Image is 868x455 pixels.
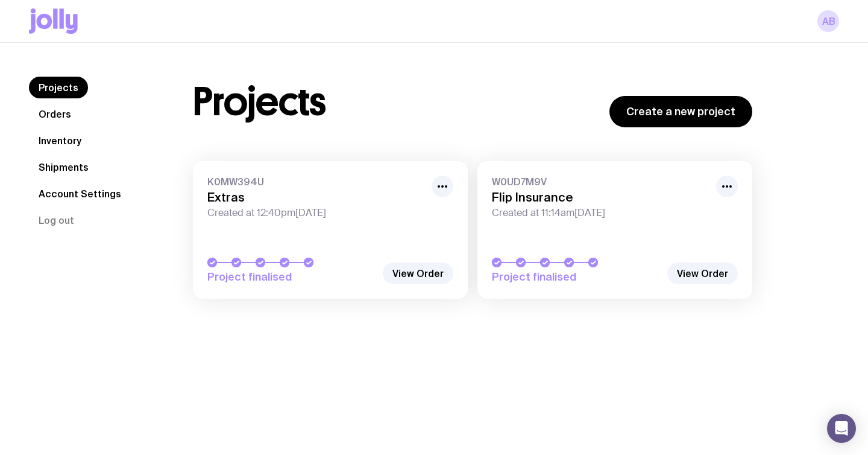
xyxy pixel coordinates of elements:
a: Inventory [29,130,91,151]
span: Created at 11:14am[DATE] [492,207,709,219]
a: W0UD7M9VFlip InsuranceCreated at 11:14am[DATE]Project finalised [477,161,752,299]
button: Log out [29,209,84,231]
h3: Flip Insurance [492,190,709,205]
div: Open Intercom Messenger [827,414,856,443]
span: Created at 12:40pm[DATE] [207,207,424,219]
a: K0MW394UExtrasCreated at 12:40pm[DATE]Project finalised [193,161,468,299]
a: Orders [29,103,81,125]
a: AB [817,10,839,32]
a: View Order [667,262,738,284]
h3: Extras [207,190,424,205]
h1: Projects [193,83,326,121]
span: Project finalised [492,270,661,284]
a: Projects [29,77,88,98]
a: Account Settings [29,183,131,205]
a: Shipments [29,156,98,178]
a: Create a new project [609,96,752,127]
span: K0MW394U [207,176,424,188]
a: View Order [383,262,453,284]
span: Project finalised [207,270,376,284]
span: W0UD7M9V [492,176,709,188]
